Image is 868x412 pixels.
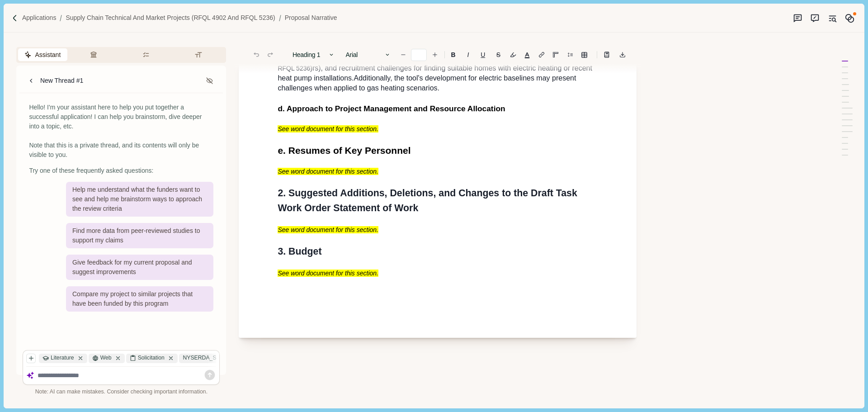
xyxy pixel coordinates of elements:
[491,48,505,61] button: S
[616,48,629,61] button: Export to docx
[278,270,378,277] span: See word document for this section.
[496,52,500,58] s: S
[35,50,61,60] span: Assistant
[66,255,213,280] div: Give feedback for my current proposal and suggest improvements
[564,48,576,61] button: Line height
[451,52,456,58] b: B
[278,226,378,233] span: See word document for this section.
[66,182,213,217] div: Help me understand what the funders want to see and help me brainstorm ways to approach the revie...
[341,48,395,61] button: Arial
[578,48,590,61] button: Line height
[278,104,505,113] span: d. Approach to Project Management and Resource Allocation
[467,52,469,58] i: I
[56,14,66,22] img: Forward slash icon
[278,246,321,257] span: 3. Budget
[429,48,441,61] button: Increase font size
[397,48,410,61] button: Decrease font size
[264,48,277,61] button: Redo
[179,354,262,363] div: NYSERDA_Supply ....docx
[278,168,378,175] span: See word document for this section.
[600,48,613,61] button: Line height
[250,48,263,61] button: Undo
[89,354,124,363] div: Web
[278,145,410,156] span: e. Resumes of Key Personnel
[66,223,213,248] div: Find more data from peer-reviewed studies to support my claims
[481,52,485,58] u: U
[275,14,285,22] img: Forward slash icon
[549,48,562,61] button: Adjust margins
[476,48,490,61] button: U
[535,48,548,61] button: Line height
[278,125,378,133] span: See word document for this section.
[39,354,87,363] div: Literature
[278,188,580,213] span: 2. Suggested Additions, Deletions, and Changes to the Draft Task Work Order Statement of Work
[22,13,57,23] a: Applications
[66,286,213,312] div: Compare my project to similar projects that have been funded by this program
[66,13,275,23] a: Supply Chain Technical and Market Projects (RFQL 4902 and RFQL 5236)
[278,64,594,82] span: rs), and recruitment challenges for finding suitable homes with electric heating or recent heat p...
[288,48,340,61] button: Heading 1
[23,388,220,396] div: Note: AI can make mistakes. Consider checking important information.
[40,76,83,85] div: New Thread #1
[11,14,19,22] img: Forward slash icon
[278,74,578,92] span: Additionally, the tool's development for electric baselines may present challenges when applied t...
[462,48,474,61] button: I
[285,13,337,23] a: Proposal Narrative
[29,166,213,175] div: Try one of these frequently asked questions:
[126,354,178,363] div: Solicitation
[446,48,460,61] button: B
[29,103,213,160] div: Hello! I'm your assistant here to help you put together a successful application! I can help you ...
